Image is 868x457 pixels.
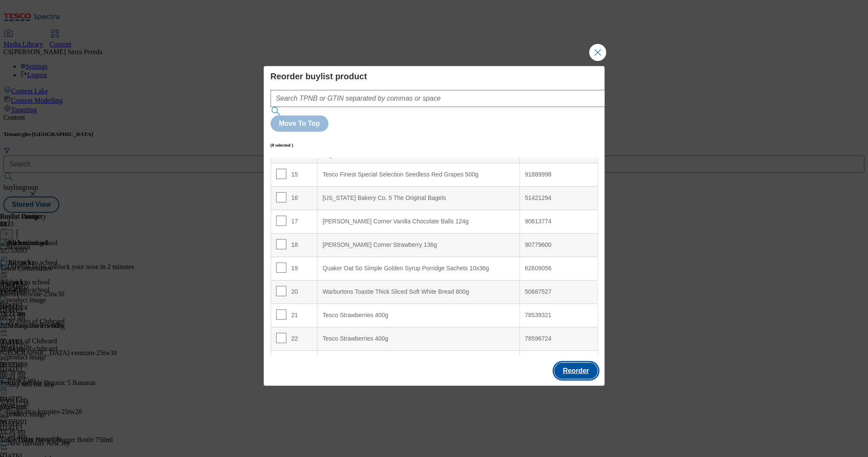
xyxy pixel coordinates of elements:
h4: Reorder buylist product [271,71,598,81]
div: 18 [276,239,312,252]
div: 62609056 [525,265,592,272]
div: [US_STATE] Bakery Co. 5 The Original Bagels [323,194,514,202]
div: 16 [276,192,312,205]
div: 22 [276,333,312,345]
div: Quaker Oat So Simple Golden Syrup Porridge Sachets 10x36g [323,265,514,272]
div: Warburtons Toastie Thick Sliced Soft White Bread 800g [323,288,514,296]
div: Tesco Finest Special Selection Seedless Red Grapes 500g [323,171,514,179]
button: Move To Top [271,116,329,132]
div: 50687527 [525,288,592,296]
div: 91889998 [525,171,592,179]
button: Close Modal [589,44,606,61]
div: 78539321 [525,312,592,319]
div: 20 [276,286,312,298]
div: Tesco Strawberries 400g [323,335,514,343]
input: Search TPNB or GTIN separated by commas or space [271,90,631,107]
div: Tesco Strawberries 400g [323,312,514,319]
button: Reorder [554,363,597,379]
div: [PERSON_NAME] Corner Vanilla Chocolate Balls 124g [323,218,514,226]
div: 51421294 [525,194,592,202]
div: 90779600 [525,241,592,249]
div: 17 [276,216,312,228]
div: 19 [276,263,312,275]
div: 90613774 [525,218,592,226]
div: 15 [276,169,312,181]
div: [PERSON_NAME] Corner Strawberry 136g [323,241,514,249]
div: 78596724 [525,335,592,343]
div: 21 [276,309,312,322]
div: Modal [264,66,605,386]
h6: (0 selected ) [271,142,294,148]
